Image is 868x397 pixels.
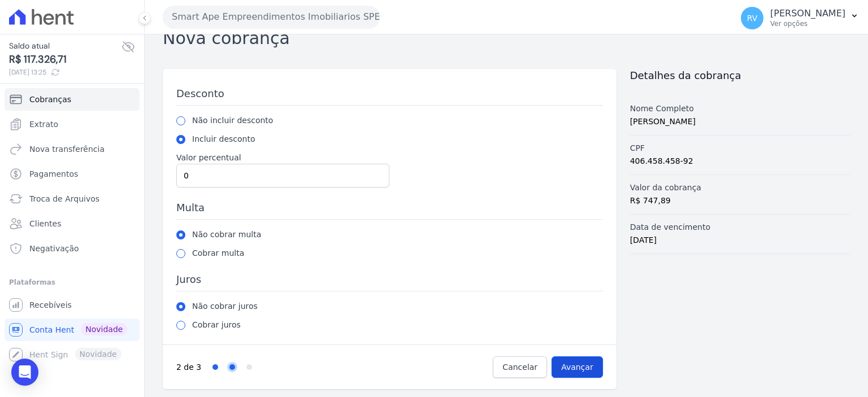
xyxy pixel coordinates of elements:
[192,229,261,241] label: Não cobrar multa
[9,40,121,52] span: Saldo atual
[192,133,255,145] label: Incluir desconto
[192,115,273,126] label: Não incluir desconto
[81,323,127,335] span: Novidade
[5,187,140,210] a: Troca de Arquivos
[29,243,79,254] span: Negativação
[630,69,850,82] h2: Detalhes da cobrança
[9,52,121,67] span: R$ 117.326,71
[5,237,140,260] a: Negativação
[5,138,140,160] a: Nova transferência
[176,361,201,373] p: 2 de 3
[176,201,603,220] h3: Multa
[630,103,850,115] label: Nome Completo
[9,88,135,366] nav: Sidebar
[163,6,380,28] button: Smart Ape Empreendimentos Imobiliarios SPE LTDA
[5,88,140,111] a: Cobranças
[5,294,140,316] a: Recebíveis
[29,299,72,311] span: Recebíveis
[192,247,244,259] label: Cobrar multa
[5,212,140,235] a: Clientes
[176,273,603,291] h3: Juros
[29,218,61,229] span: Clientes
[747,14,758,22] span: RV
[630,117,696,126] span: [PERSON_NAME]
[29,168,78,180] span: Pagamentos
[192,300,258,312] label: Não cobrar juros
[29,143,105,155] span: Nova transferência
[29,324,74,335] span: Conta Hent
[192,319,241,331] label: Cobrar juros
[493,356,547,378] a: Cancelar
[176,87,603,106] h3: Desconto
[176,152,389,164] label: Valor percentual
[552,356,603,378] input: Avançar
[11,359,38,386] div: Open Intercom Messenger
[5,113,140,136] a: Extrato
[29,119,58,130] span: Extrato
[176,356,493,378] nav: Progress
[630,196,671,205] span: R$ 747,89
[770,19,845,28] p: Ver opções
[630,156,693,165] span: 406.458.458-92
[5,163,140,185] a: Pagamentos
[630,221,850,233] label: Data de vencimento
[29,94,71,105] span: Cobranças
[630,235,657,245] span: [DATE]
[5,319,140,341] a: Conta Hent Novidade
[770,8,845,19] p: [PERSON_NAME]
[732,2,868,34] button: RV [PERSON_NAME] Ver opções
[29,193,99,204] span: Troca de Arquivos
[9,67,121,77] span: [DATE] 13:25
[630,142,850,154] label: CPF
[9,276,135,289] div: Plataformas
[163,25,290,51] h2: Nova cobrança
[630,182,850,194] label: Valor da cobrança
[502,361,537,373] span: Cancelar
